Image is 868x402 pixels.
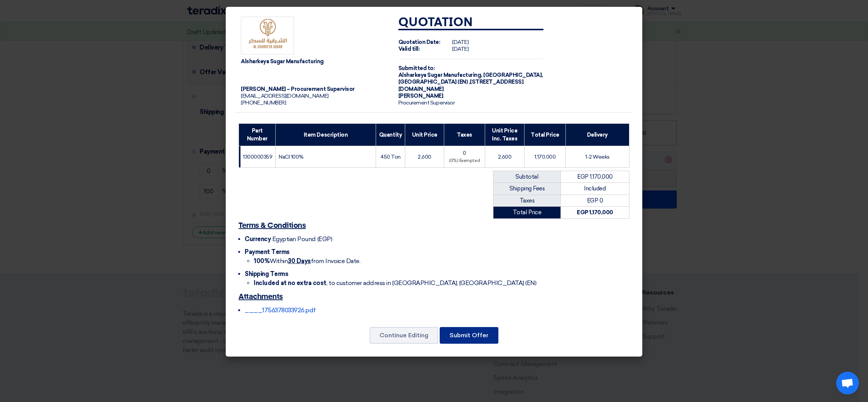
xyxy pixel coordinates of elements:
th: Total Price [525,124,565,146]
a: Open chat [836,372,859,394]
span: 1,170,000 [534,154,556,160]
span: Alsharkeya Sugar Manufacturing, [398,72,482,78]
span: [DATE] [452,46,468,52]
a: ____1756378033926.pdf [245,307,316,314]
strong: 100% [254,257,270,265]
span: Payment Terms [245,248,290,256]
td: EGP 1,170,000 [560,171,629,183]
th: Quantity [376,124,405,146]
button: Continue Editing [370,327,438,344]
div: Alsharkeya Sugar Manufacturing [241,58,386,65]
span: Within from Invoice Date. [254,257,360,265]
strong: EGP 1,170,000 [577,209,613,216]
td: Total Price [493,207,561,219]
span: 2,600 [498,154,512,160]
strong: Included at no extra cost [254,279,326,287]
strong: Quotation Date: [398,39,440,45]
th: Taxes [444,124,485,146]
span: [GEOGRAPHIC_DATA], [GEOGRAPHIC_DATA] (EN) ,[STREET_ADDRESS][DOMAIN_NAME] [398,72,543,92]
span: Egyptian Pound (EGP) [272,235,332,243]
td: Taxes [493,195,561,207]
span: [PERSON_NAME] [398,93,443,99]
button: Submit Offer [440,327,498,344]
strong: Valid till: [398,46,420,52]
div: [PERSON_NAME] – Procurement Supervisor [241,86,386,93]
span: 0 [463,150,466,156]
td: Subtotal [493,171,561,183]
span: Currency [245,235,271,243]
div: (0%) Exempted [447,158,482,164]
u: 30 Days [288,257,311,265]
span: Included [584,185,606,192]
strong: Quotation [398,17,473,29]
span: Procurement Supervisor [398,100,454,106]
th: Unit Price Inc. Taxes [485,124,525,146]
th: Unit Price [405,124,444,146]
span: 2,600 [418,154,431,160]
u: Attachments [239,293,283,301]
li: , to customer address in [GEOGRAPHIC_DATA], [GEOGRAPHIC_DATA] (EN) [254,279,629,288]
span: 450 Ton [380,154,401,160]
u: Terms & Conditions [239,222,306,229]
span: NaCl 100% [279,154,304,160]
th: Item Description [276,124,376,146]
th: Part Number [239,124,276,146]
img: Company Logo [241,17,294,55]
span: 1-2 Weeks [585,154,610,160]
span: Shipping Terms [245,270,288,277]
strong: Submitted to: [398,65,435,72]
span: [DATE] [452,39,468,45]
th: Delivery [565,124,629,146]
td: 1300000359 [239,146,276,168]
span: EGP 0 [587,197,603,204]
td: Shipping Fees [493,183,561,195]
span: [EMAIL_ADDRESS][DOMAIN_NAME] [241,93,329,99]
span: [PHONE_NUMBER] [241,100,286,106]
